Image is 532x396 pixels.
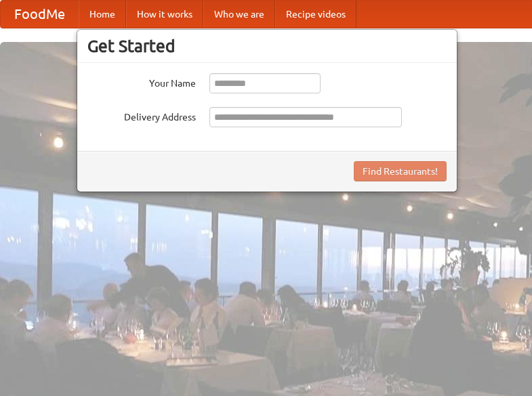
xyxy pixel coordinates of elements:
[87,73,196,90] label: Your Name
[87,107,196,124] label: Delivery Address
[79,1,126,28] a: Home
[275,1,356,28] a: Recipe videos
[87,36,447,56] h3: Get Started
[1,1,79,28] a: FoodMe
[203,1,275,28] a: Who we are
[126,1,203,28] a: How it works
[354,161,447,181] button: Find Restaurants!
